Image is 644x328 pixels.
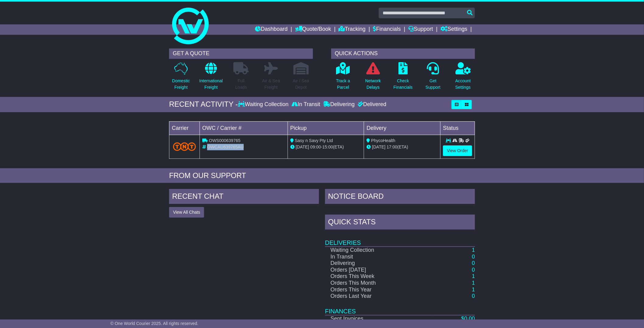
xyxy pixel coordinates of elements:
[173,142,196,151] img: TNT_Domestic.png
[472,293,475,299] a: 0
[322,101,356,108] div: Delivering
[325,300,475,315] td: Finances
[207,144,244,149] span: OWCAU639765AU
[394,78,413,91] p: Check Financials
[290,144,362,150] div: - (ETA)
[409,24,433,35] a: Support
[393,62,413,94] a: CheckFinancials
[169,48,313,59] div: GET A QUOTE
[365,78,381,91] p: Network Delays
[255,24,288,35] a: Dashboard
[310,144,321,149] span: 09:00
[288,121,364,135] td: Pickup
[472,247,475,253] a: 1
[331,48,475,59] div: QUICK ACTIONS
[373,24,401,35] a: Financials
[169,121,200,135] td: Carrier
[366,144,438,150] div: (ETA)
[110,321,198,326] span: © One World Courier 2025. All rights reserved.
[325,189,475,205] div: NOTICE BOARD
[472,267,475,273] a: 0
[441,121,475,135] td: Status
[387,144,397,149] span: 17:00
[325,267,434,273] td: Orders [DATE]
[325,293,434,300] td: Orders Last Year
[472,287,475,293] a: 1
[295,138,333,143] span: Sasy n Savy Pty Ltd
[290,101,322,108] div: In Transit
[339,24,366,35] a: Tracking
[238,101,290,108] div: Waiting Collection
[325,287,434,293] td: Orders This Year
[472,280,475,286] a: 1
[443,145,472,156] a: View Order
[455,62,471,94] a: AccountSettings
[169,189,319,205] div: RECENT CHAT
[293,78,309,91] p: Air / Sea Depot
[426,78,441,91] p: Get Support
[325,280,434,287] td: Orders This Month
[169,100,238,109] div: RECENT ACTIVITY -
[325,260,434,267] td: Delivering
[172,78,190,91] p: Domestic Freight
[364,121,441,135] td: Delivery
[325,315,434,322] td: Sent Invoices
[365,62,381,94] a: NetworkDelays
[472,273,475,279] a: 1
[209,138,241,143] span: OWS000639765
[371,138,395,143] span: PhycoHealth
[336,78,350,91] p: Track a Parcel
[200,121,288,135] td: OWC / Carrier #
[472,254,475,260] a: 0
[336,62,350,94] a: Track aParcel
[441,24,467,35] a: Settings
[262,78,280,91] p: Air & Sea Freight
[356,101,386,108] div: Delivered
[172,62,190,94] a: DomesticFreight
[295,24,331,35] a: Quote/Book
[296,144,309,149] span: [DATE]
[325,254,434,260] td: In Transit
[199,78,223,91] p: International Freight
[169,171,475,180] div: FROM OUR SUPPORT
[455,78,471,91] p: Account Settings
[472,260,475,266] a: 0
[461,316,475,322] a: $0.00
[372,144,385,149] span: [DATE]
[169,207,204,218] button: View All Chats
[325,247,434,254] td: Waiting Collection
[199,62,223,94] a: InternationalFreight
[233,78,249,91] p: Full Loads
[325,231,475,247] td: Deliveries
[325,273,434,280] td: Orders This Week
[425,62,441,94] a: GetSupport
[322,144,333,149] span: 15:00
[464,316,475,322] span: 0.00
[325,215,475,231] div: Quick Stats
